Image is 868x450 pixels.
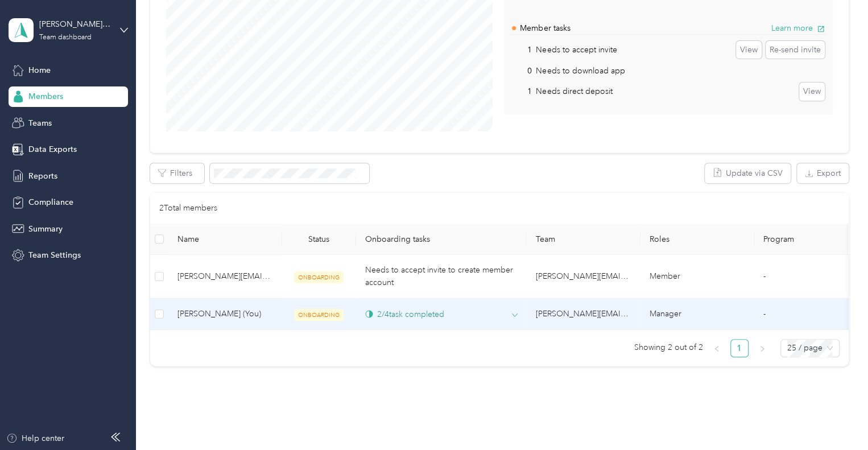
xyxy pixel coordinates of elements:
[282,224,356,255] th: Status
[177,270,273,283] span: [PERSON_NAME][EMAIL_ADDRESS][PERSON_NAME][DOMAIN_NAME]
[780,339,840,357] div: Page Size
[527,255,640,299] td: steven.fritz@graybar.com
[6,432,64,444] button: Help center
[39,18,110,30] div: [PERSON_NAME][EMAIL_ADDRESS][PERSON_NAME][DOMAIN_NAME]
[512,44,532,56] p: 1
[759,345,766,352] span: right
[28,223,63,235] span: Summary
[730,339,749,357] li: 1
[28,143,77,155] span: Data Exports
[294,309,344,321] span: ONBOARDING
[640,299,754,330] td: Manager
[177,308,273,320] span: [PERSON_NAME] (You)
[753,339,771,357] li: Next Page
[282,255,356,299] td: ONBOARDING
[159,202,217,214] p: 2 Total members
[527,299,640,330] td: wesley.maxey@graybar.com
[168,255,282,299] td: steven.fritz@graybar.com
[708,339,726,357] button: left
[708,339,726,357] li: Previous Page
[356,224,527,255] th: Onboarding tasks
[640,224,754,255] th: Roles
[168,224,282,255] th: Name
[640,255,754,299] td: Member
[512,65,532,77] p: 0
[28,196,73,208] span: Compliance
[797,163,849,183] button: Export
[754,299,865,330] td: -
[713,345,720,352] span: left
[787,340,833,357] span: 25 / page
[365,308,444,320] div: 2 / 4 task completed
[294,271,344,283] span: ONBOARDING
[28,249,81,261] span: Team Settings
[168,299,282,330] td: Wesley Maxey (You)
[150,163,204,183] button: Filters
[520,22,570,34] p: Member tasks
[28,170,57,182] span: Reports
[736,41,762,59] button: View
[753,339,771,357] button: right
[282,299,356,330] td: ONBOARDING
[536,44,617,56] p: Needs to accept invite
[512,85,532,97] p: 1
[754,255,865,299] td: -
[731,340,748,357] a: 1
[634,339,703,356] span: Showing 2 out of 2
[28,90,63,102] span: Members
[28,64,51,76] span: Home
[365,265,513,287] span: Needs to accept invite to create member account
[799,82,825,101] button: View
[28,117,52,129] span: Teams
[536,65,625,77] p: Needs to download app
[527,224,640,255] th: Team
[766,41,825,59] button: Re-send invite
[705,163,791,183] button: Update via CSV
[536,85,612,97] p: Needs direct deposit
[39,34,92,41] div: Team dashboard
[771,22,825,34] button: Learn more
[754,224,865,255] th: Program
[804,386,868,450] iframe: Everlance-gr Chat Button Frame
[177,234,273,244] span: Name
